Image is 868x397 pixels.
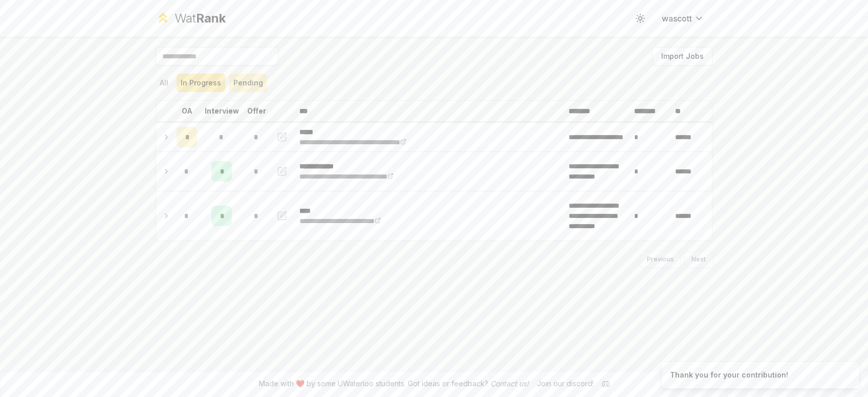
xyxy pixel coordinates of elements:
[259,379,529,389] span: Made with ❤️ by some UWaterloo students. Got ideas or feedback?
[653,47,712,65] button: Import Jobs
[156,10,226,27] a: WatRank
[670,370,788,380] div: Thank you for your contribution!
[175,10,226,27] div: Wat
[177,74,225,92] button: In Progress
[196,11,226,26] span: Rank
[662,12,692,25] span: wascott
[490,379,529,388] a: Contact us!
[205,106,239,116] p: Interview
[156,74,172,92] button: All
[182,106,192,116] p: OA
[229,74,267,92] button: Pending
[654,9,712,28] button: wascott
[247,106,266,116] p: Offer
[537,379,594,389] div: Join our discord!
